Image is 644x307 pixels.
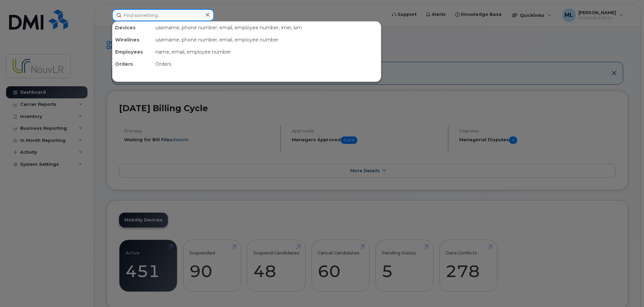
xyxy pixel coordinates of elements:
[153,34,381,46] div: username, phone number, email, employee number
[112,34,153,46] div: Wirelines
[153,22,381,34] div: username, phone number, email, employee number, imei, sim
[112,46,153,58] div: Employees
[112,58,153,70] div: Orders
[112,22,153,34] div: Devices
[153,58,381,70] div: Orders
[153,46,381,58] div: name, email, employee number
